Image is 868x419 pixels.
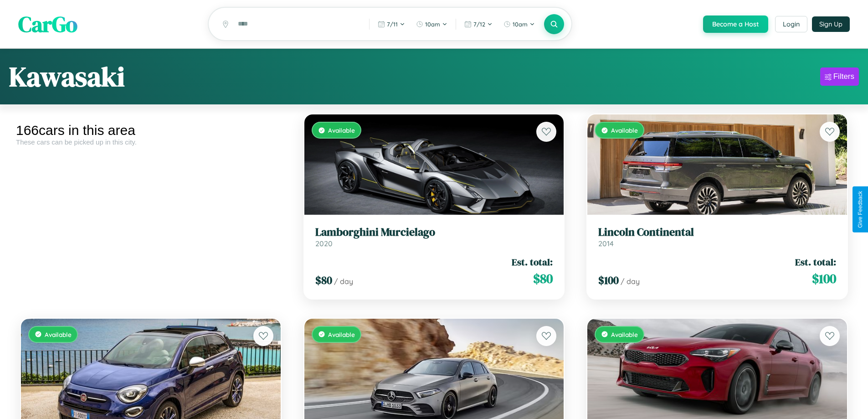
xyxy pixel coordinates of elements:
[513,21,528,28] span: 10am
[411,17,452,31] button: 10am
[533,269,553,288] span: $ 80
[812,16,850,32] button: Sign Up
[315,226,553,239] h3: Lamborghini Murcielago
[425,21,440,28] span: 10am
[598,239,614,248] span: 2014
[334,277,353,286] span: / day
[460,17,497,31] button: 7/12
[512,255,553,269] span: Est. total:
[45,331,72,338] span: Available
[16,123,286,138] div: 166 cars in this area
[857,191,863,228] div: Give Feedback
[621,277,640,286] span: / day
[315,226,553,248] a: Lamborghini Murcielago2020
[499,17,539,31] button: 10am
[328,331,355,338] span: Available
[598,273,619,288] span: $ 100
[812,269,836,288] span: $ 100
[598,226,836,239] h3: Lincoln Continental
[611,126,638,134] span: Available
[775,16,807,32] button: Login
[387,21,398,28] span: 7 / 11
[611,331,638,338] span: Available
[833,72,854,81] div: Filters
[18,9,77,39] span: CarGo
[9,58,125,95] h1: Kawasaki
[315,273,332,288] span: $ 80
[328,126,355,134] span: Available
[315,239,333,248] span: 2020
[598,226,836,248] a: Lincoln Continental2014
[16,138,286,146] div: These cars can be picked up in this city.
[820,67,859,86] button: Filters
[373,17,410,31] button: 7/11
[795,255,836,269] span: Est. total:
[473,21,485,28] span: 7 / 12
[703,16,768,33] button: Become a Host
